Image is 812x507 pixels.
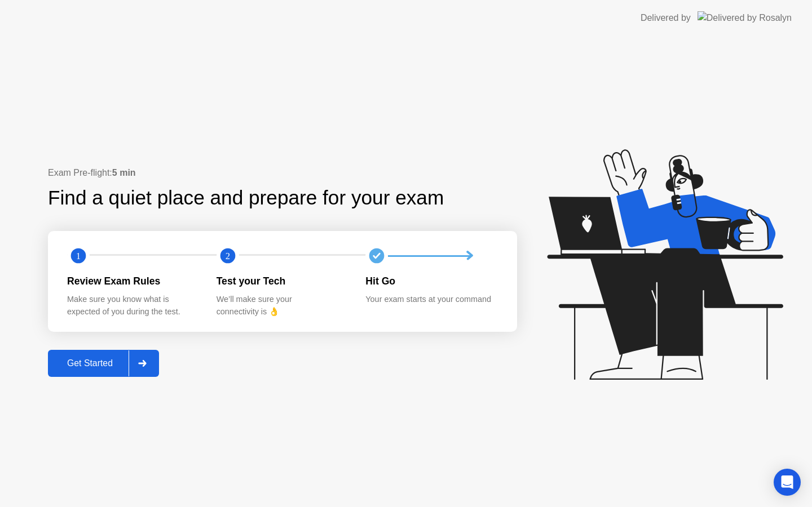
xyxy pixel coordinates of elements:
[217,293,348,318] div: We’ll make sure your connectivity is 👌
[698,11,792,24] img: Delivered by Rosalyn
[76,251,81,261] text: 1
[217,274,348,288] div: Test your Tech
[48,166,517,180] div: Exam Pre-flight:
[774,469,801,496] div: Open Intercom Messenger
[365,293,497,306] div: Your exam starts at your command
[226,251,230,261] text: 2
[641,11,691,25] div: Delivered by
[112,168,136,177] b: 5 min
[48,183,445,213] div: Find a quiet place and prepare for your exam
[67,293,198,318] div: Make sure you know what is expected of you during the test.
[67,274,198,288] div: Review Exam Rules
[365,274,497,288] div: Hit Go
[48,350,159,377] button: Get Started
[51,358,129,368] div: Get Started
